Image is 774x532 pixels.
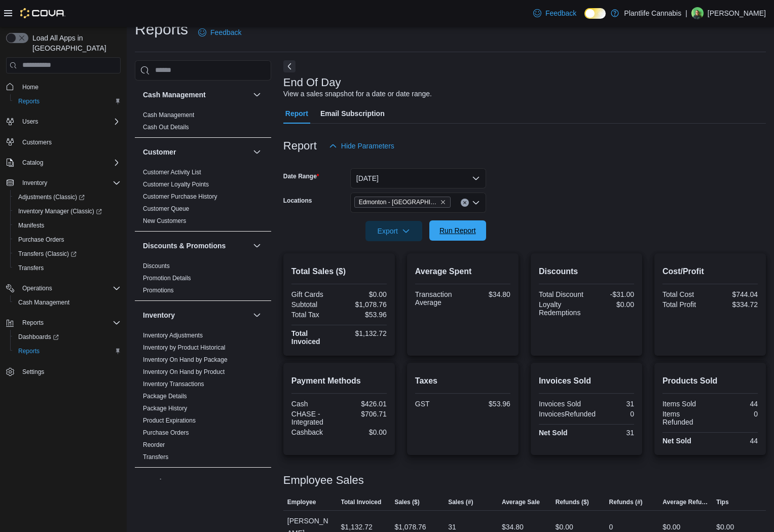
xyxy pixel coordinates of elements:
[291,300,337,309] div: Subtotal
[291,400,337,408] div: Cash
[143,380,204,388] span: Inventory Transactions
[22,368,44,376] span: Settings
[143,310,249,320] button: Inventory
[712,410,758,418] div: 0
[143,453,168,461] span: Transfers
[341,141,394,151] span: Hide Parameters
[143,241,226,251] h3: Discounts & Promotions
[712,437,758,445] div: 44
[14,248,121,260] span: Transfers (Classic)
[143,274,191,282] span: Promotion Details
[10,94,125,108] button: Reports
[251,240,263,252] button: Discounts & Promotions
[662,290,708,298] div: Total Cost
[609,498,643,506] span: Refunds (#)
[143,331,203,339] span: Inventory Adjustments
[291,329,320,346] strong: Total Invoiced
[662,375,758,387] h2: Products Sold
[588,400,634,408] div: 31
[18,317,121,329] span: Reports
[14,95,121,107] span: Reports
[502,498,540,506] span: Average Sale
[10,190,125,204] a: Adjustments (Classic)
[143,169,201,176] a: Customer Activity List
[2,316,125,330] button: Reports
[584,19,585,19] span: Dark Mode
[2,115,125,129] button: Users
[18,193,85,201] span: Adjustments (Classic)
[22,319,44,327] span: Reports
[143,381,204,388] a: Inventory Transactions
[22,179,47,187] span: Inventory
[14,191,89,203] a: Adjustments (Classic)
[143,368,225,376] span: Inventory On Hand by Product
[539,400,584,408] div: Invoices Sold
[18,81,43,93] a: Home
[22,284,52,292] span: Operations
[18,264,44,272] span: Transfers
[143,193,217,200] a: Customer Purchase History
[143,193,217,201] span: Customer Purchase History
[283,172,319,180] label: Date Range
[662,300,708,309] div: Total Profit
[143,205,189,213] span: Customer Queue
[143,477,249,487] button: Loyalty
[662,498,708,506] span: Average Refund
[291,375,387,387] h2: Payment Methods
[18,317,48,329] button: Reports
[415,375,510,387] h2: Taxes
[18,81,121,93] span: Home
[712,300,758,309] div: $334.72
[143,441,165,448] a: Reorder
[10,233,125,247] button: Purchase Orders
[283,89,432,99] div: View a sales snapshot for a date or date range.
[285,103,308,124] span: Report
[28,33,121,53] span: Load All Apps in [GEOGRAPHIC_DATA]
[10,330,125,344] a: Dashboards
[365,221,422,241] button: Export
[135,260,271,300] div: Discounts & Promotions
[143,417,196,424] a: Product Expirations
[14,331,121,343] span: Dashboards
[143,262,170,270] a: Discounts
[18,298,69,307] span: Cash Management
[461,199,469,207] button: Clear input
[143,147,176,157] h3: Customer
[662,400,708,408] div: Items Sold
[465,290,510,298] div: $34.80
[194,22,245,43] a: Feedback
[691,7,704,19] div: Nate Kinisky
[354,197,451,208] span: Edmonton - ICE District
[588,290,634,298] div: -$31.00
[143,453,168,461] a: Transfers
[539,429,568,437] strong: Net Sold
[18,116,42,128] button: Users
[143,123,189,131] span: Cash Out Details
[143,275,191,282] a: Promotion Details
[143,205,189,212] a: Customer Queue
[14,296,121,309] span: Cash Management
[10,295,125,310] button: Cash Management
[143,168,201,176] span: Customer Activity List
[448,498,473,506] span: Sales (#)
[283,474,364,486] h3: Employee Sales
[14,191,121,203] span: Adjustments (Classic)
[325,136,398,156] button: Hide Parameters
[472,199,480,207] button: Open list of options
[143,111,194,119] span: Cash Management
[143,241,249,251] button: Discounts & Promotions
[341,329,387,337] div: $1,132.72
[18,333,59,341] span: Dashboards
[341,311,387,319] div: $53.96
[712,400,758,408] div: 44
[539,410,596,418] div: InvoicesRefunded
[18,347,40,355] span: Reports
[283,140,317,152] h3: Report
[287,498,316,506] span: Employee
[18,136,56,148] a: Customers
[429,220,486,241] button: Run Report
[143,368,225,375] a: Inventory On Hand by Product
[10,218,125,233] button: Manifests
[143,405,187,412] a: Package History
